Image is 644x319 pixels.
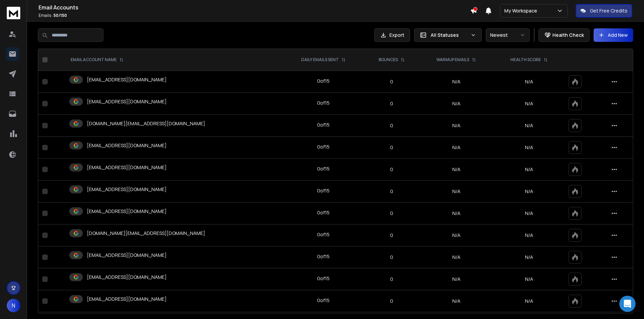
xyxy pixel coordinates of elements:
[431,32,468,38] p: All Statuses
[317,122,330,128] div: 0 of 15
[39,3,470,11] h1: Email Accounts
[87,274,167,281] p: [EMAIL_ADDRESS][DOMAIN_NAME]
[498,122,560,129] p: N/A
[419,246,494,268] td: N/A
[379,57,398,62] p: BOUNCES
[71,57,123,62] div: EMAIL ACCOUNT NAME
[419,290,494,312] td: N/A
[87,98,167,105] p: [EMAIL_ADDRESS][DOMAIN_NAME]
[87,142,167,149] p: [EMAIL_ADDRESS][DOMAIN_NAME]
[486,28,530,42] button: Newest
[594,28,633,42] button: Add New
[317,231,330,238] div: 0 of 15
[576,4,632,18] button: Get Free Credits
[498,232,560,239] p: N/A
[436,57,469,62] p: WARMUP EMAILS
[498,166,560,173] p: N/A
[419,224,494,246] td: N/A
[7,299,20,312] button: N
[87,120,205,127] p: [DOMAIN_NAME][EMAIL_ADDRESS][DOMAIN_NAME]
[368,144,415,151] p: 0
[498,298,560,304] p: N/A
[87,252,167,259] p: [EMAIL_ADDRESS][DOMAIN_NAME]
[317,275,330,282] div: 0 of 15
[419,268,494,290] td: N/A
[368,276,415,283] p: 0
[419,137,494,159] td: N/A
[87,76,167,83] p: [EMAIL_ADDRESS][DOMAIN_NAME]
[498,276,560,283] p: N/A
[368,122,415,129] p: 0
[317,78,330,84] div: 0 of 15
[498,188,560,195] p: N/A
[317,209,330,216] div: 0 of 15
[498,144,560,151] p: N/A
[510,57,541,62] p: HEALTH SCORE
[87,230,205,237] p: [DOMAIN_NAME][EMAIL_ADDRESS][DOMAIN_NAME]
[301,57,339,62] p: DAILY EMAILS SENT
[317,297,330,304] div: 0 of 15
[317,100,330,106] div: 0 of 15
[317,165,330,172] div: 0 of 15
[504,7,540,14] p: My Workspace
[87,296,167,302] p: [EMAIL_ADDRESS][DOMAIN_NAME]
[419,93,494,115] td: N/A
[317,143,330,150] div: 0 of 15
[368,232,415,239] p: 0
[39,13,470,18] p: Emails :
[368,298,415,304] p: 0
[317,187,330,194] div: 0 of 15
[87,208,167,215] p: [EMAIL_ADDRESS][DOMAIN_NAME]
[552,32,584,38] p: Health Check
[368,100,415,107] p: 0
[419,71,494,93] td: N/A
[53,12,67,18] span: 50 / 150
[419,115,494,137] td: N/A
[368,254,415,261] p: 0
[539,28,590,42] button: Health Check
[419,203,494,224] td: N/A
[374,28,410,42] button: Export
[7,7,20,19] img: logo
[590,7,627,14] p: Get Free Credits
[87,164,167,171] p: [EMAIL_ADDRESS][DOMAIN_NAME]
[317,253,330,260] div: 0 of 15
[368,210,415,217] p: 0
[498,254,560,261] p: N/A
[368,78,415,85] p: 0
[368,188,415,195] p: 0
[419,159,494,181] td: N/A
[619,296,636,312] div: Open Intercom Messenger
[87,186,167,193] p: [EMAIL_ADDRESS][DOMAIN_NAME]
[498,78,560,85] p: N/A
[498,210,560,217] p: N/A
[368,166,415,173] p: 0
[419,181,494,203] td: N/A
[498,100,560,107] p: N/A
